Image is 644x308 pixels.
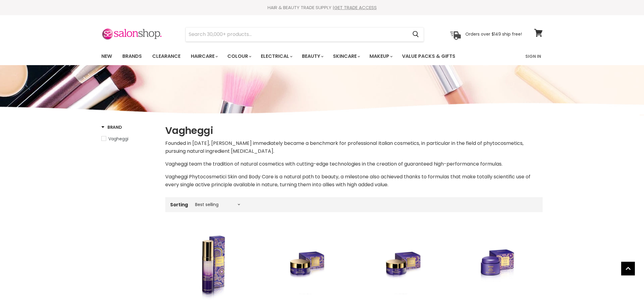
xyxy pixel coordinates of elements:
label: Sorting [170,202,188,207]
span: Vagheggi [108,136,128,142]
img: Vagheggi 75.15 Intensive Eye Contour [171,227,249,304]
a: Vagheggi 75.15 Face Scrub [459,227,537,304]
a: Clearance [148,50,185,63]
a: Vagheggi [101,135,158,142]
a: Skincare [328,50,364,63]
a: Brands [118,50,146,63]
a: GET TRADE ACCESS [334,4,377,11]
a: Vagheggi 75.15 Smoothing Day Cream [363,227,441,304]
p: Founded in [DATE], [PERSON_NAME] immediately became a benchmark for professional Italian cosmetic... [165,139,543,155]
a: Vagheggi 75.15 Redensifying Night Cream [267,227,345,304]
a: Haircare [186,50,222,63]
span: Vagheggi Phytocosmetici Skin and Body Care is a natural path to beauty, a milestone also achieved... [165,173,530,188]
a: Value Packs & Gifts [397,50,460,63]
div: HAIR & BEAUTY TRADE SUPPLY | [94,5,550,11]
a: Electrical [256,50,296,63]
form: Product [185,27,424,42]
a: New [97,50,117,63]
a: Colour [223,50,255,63]
a: Beauty [297,50,327,63]
a: Makeup [365,50,396,63]
h1: Vagheggi [165,124,543,137]
h3: Brand [101,124,122,130]
p: Vagheggi team the tradition of natural cosmetics with cutting-edge technologies in the creation o... [165,160,543,168]
p: Orders over $149 ship free! [465,31,522,37]
ul: Main menu [97,47,491,65]
button: Search [408,27,424,41]
input: Search [186,27,408,41]
nav: Main [94,47,550,65]
a: Sign In [522,50,545,63]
